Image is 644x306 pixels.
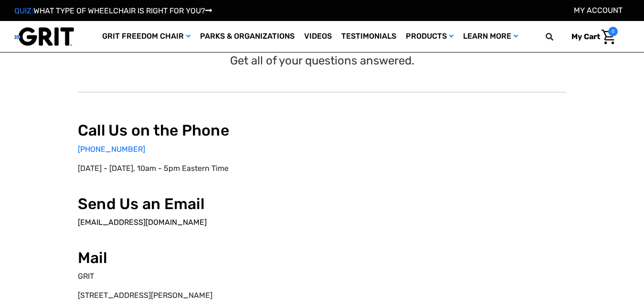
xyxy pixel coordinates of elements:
p: [STREET_ADDRESS][PERSON_NAME] [78,290,315,301]
a: [EMAIL_ADDRESS][DOMAIN_NAME] [78,218,207,227]
span: 0 [608,27,618,36]
a: Learn More [458,21,523,52]
a: Testimonials [337,21,401,52]
input: Search [550,27,564,47]
img: Cart [602,30,615,44]
img: GRIT All-Terrain Wheelchair and Mobility Equipment [14,27,74,46]
a: Account [574,6,623,15]
p: Get all of your questions answered. [230,52,414,69]
a: GRIT Freedom Chair [97,21,195,52]
a: Parks & Organizations [195,21,299,52]
a: QUIZ:WHAT TYPE OF WHEELCHAIR IS RIGHT FOR YOU? [14,6,212,15]
a: Products [401,21,458,52]
span: My Cart [571,32,600,41]
p: GRIT [78,271,315,282]
span: QUIZ: [14,6,33,15]
a: [PHONE_NUMBER] [78,145,145,154]
h2: Call Us on the Phone [78,121,315,139]
h2: Send Us an Email [78,195,315,213]
a: Cart with 0 items [564,27,618,47]
h2: Mail [78,249,315,267]
a: Videos [299,21,337,52]
p: [DATE] - [DATE], 10am - 5pm Eastern Time [78,163,315,174]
